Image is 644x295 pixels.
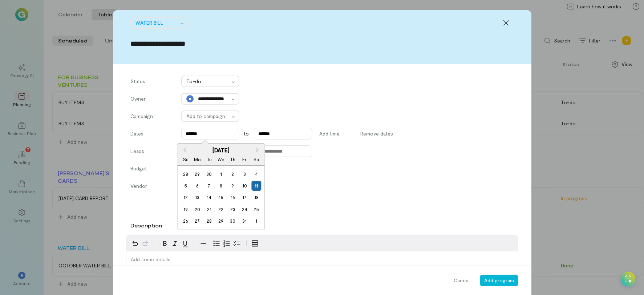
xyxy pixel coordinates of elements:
label: Description [130,222,162,229]
div: toggle group [211,238,242,248]
button: Italic [170,238,180,248]
button: Bold [160,238,170,248]
div: Choose Sunday, October 5th, 2025 [181,181,190,191]
div: Choose Friday, October 24th, 2025 [240,205,250,214]
div: Choose Friday, October 10th, 2025 [240,181,250,191]
div: Mo [193,155,202,165]
div: Choose Saturday, October 4th, 2025 [251,169,261,179]
div: Choose Saturday, October 11th, 2025 [251,181,261,191]
div: Choose Friday, October 31st, 2025 [240,216,250,226]
div: Choose Sunday, October 26th, 2025 [181,216,190,226]
button: Underline [180,238,190,248]
div: Choose Friday, October 3rd, 2025 [240,169,250,179]
button: Previous Month [178,144,190,156]
label: Dates [130,130,174,137]
div: Choose Monday, October 13th, 2025 [193,193,202,202]
div: Th [228,155,238,165]
div: Choose Saturday, October 25th, 2025 [251,205,261,214]
button: Undo Ctrl+Z [130,238,140,248]
button: Numbered list [222,238,232,248]
div: [DATE] [177,146,264,154]
div: Choose Sunday, October 12th, 2025 [181,193,190,202]
div: Choose Wednesday, October 22nd, 2025 [216,205,226,214]
label: Budget [130,165,174,174]
div: editable markdown [126,251,518,270]
div: Choose Tuesday, September 30th, 2025 [204,169,214,179]
div: Choose Saturday, November 1st, 2025 [251,216,261,226]
div: Choose Wednesday, October 1st, 2025 [216,169,226,179]
div: Choose Monday, September 29th, 2025 [193,169,202,179]
div: Choose Tuesday, October 21st, 2025 [204,205,214,214]
div: Choose Sunday, September 28th, 2025 [181,169,190,179]
div: Choose Wednesday, October 8th, 2025 [216,181,226,191]
div: Tu [204,155,214,165]
div: Choose Thursday, October 2nd, 2025 [228,169,238,179]
span: Add time [319,130,340,137]
div: Choose Thursday, October 16th, 2025 [228,193,238,202]
div: Choose Friday, October 17th, 2025 [240,193,250,202]
div: Choose Wednesday, October 29th, 2025 [216,216,226,226]
div: Choose Monday, October 20th, 2025 [193,205,202,214]
div: Choose Tuesday, October 28th, 2025 [204,216,214,226]
button: Add program [480,275,518,286]
span: Cancel [454,277,470,284]
div: Choose Thursday, October 30th, 2025 [228,216,238,226]
div: Choose Tuesday, October 7th, 2025 [204,181,214,191]
button: Next Month [252,144,264,156]
div: Choose Monday, October 27th, 2025 [193,216,202,226]
label: Status [130,78,174,87]
label: Campaign [130,113,174,122]
div: Choose Sunday, October 19th, 2025 [181,205,190,214]
div: Sa [251,155,261,165]
div: We [216,155,226,165]
div: Choose Thursday, October 9th, 2025 [228,181,238,191]
div: Choose Wednesday, October 15th, 2025 [216,193,226,202]
span: Remove dates [360,130,393,137]
label: Vendor [130,182,174,192]
div: Su [181,155,190,165]
button: Bulleted list [211,238,222,248]
div: month 2025-10 [180,168,262,227]
span: Add program [484,277,514,283]
button: Check list [232,238,242,248]
div: Choose Saturday, October 18th, 2025 [251,193,261,202]
div: Fr [240,155,250,165]
div: Choose Monday, October 6th, 2025 [193,181,202,191]
span: to [244,130,249,137]
div: Choose Tuesday, October 14th, 2025 [204,193,214,202]
label: Leads [130,147,174,157]
div: Choose Thursday, October 23rd, 2025 [228,205,238,214]
label: Owner [130,95,174,105]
